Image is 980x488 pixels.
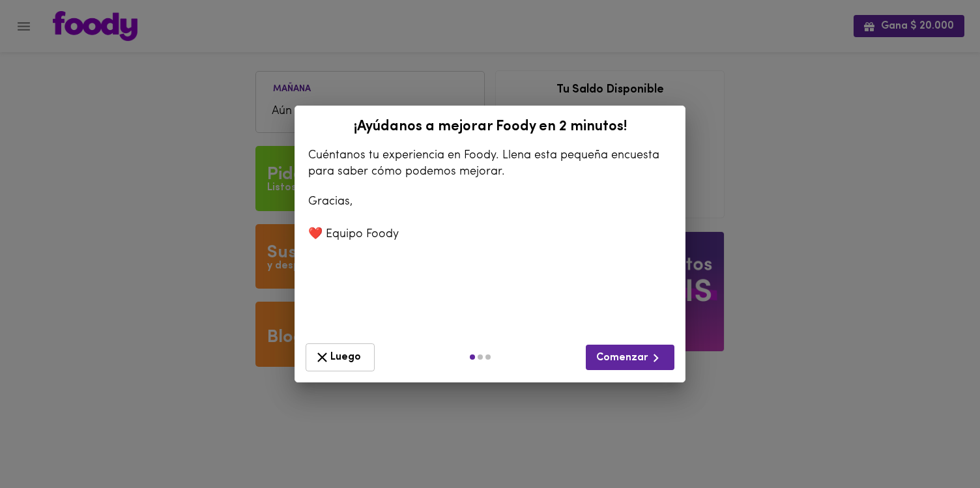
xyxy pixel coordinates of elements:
p: Cuéntanos tu experiencia en Foody. Llena esta pequeña encuesta para saber cómo podemos mejorar. [308,148,672,180]
button: Comenzar [586,345,674,370]
span: Luego [314,349,366,366]
span: Comenzar [596,350,664,366]
h2: ¡Ayúdanos a mejorar Foody en 2 minutos! [302,119,678,135]
button: Luego [306,343,375,371]
iframe: Messagebird Livechat Widget [904,412,967,475]
p: Gracias, ❤️ Equipo Foody [308,194,672,244]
